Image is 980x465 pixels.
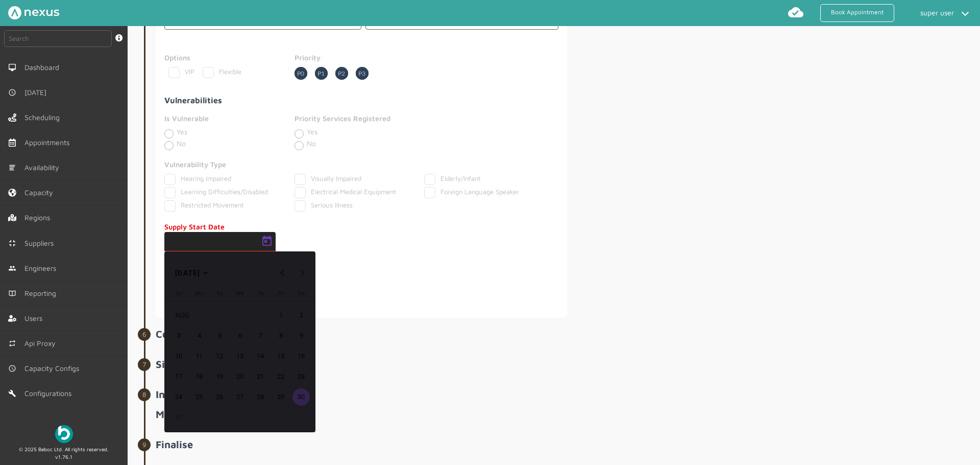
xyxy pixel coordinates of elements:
span: 6 [231,327,249,345]
span: 7 [251,327,269,345]
button: August 21, 2025 [250,366,271,387]
button: August 4, 2025 [189,325,209,346]
span: 9 [292,327,310,345]
span: 20 [231,367,249,386]
button: August 20, 2025 [230,366,250,387]
button: August 29, 2025 [271,387,291,407]
button: August 22, 2025 [271,366,291,387]
span: 25 [190,388,208,406]
span: 13 [231,347,249,365]
button: August 24, 2025 [168,387,189,407]
button: August 3, 2025 [168,325,189,346]
button: August 13, 2025 [230,346,250,366]
span: 1 [272,306,290,324]
span: 24 [169,388,188,406]
span: 18 [190,367,208,386]
button: August 15, 2025 [271,346,291,366]
span: 22 [272,367,290,386]
span: 17 [169,367,188,386]
span: Mo [195,290,203,297]
button: August 10, 2025 [168,346,189,366]
span: 27 [231,388,249,406]
button: August 30, 2025 [291,387,311,407]
span: Tu [216,290,223,297]
button: August 6, 2025 [230,325,250,346]
span: 28 [251,388,269,406]
button: August 25, 2025 [189,387,209,407]
span: 15 [272,347,290,365]
button: August 9, 2025 [291,325,311,346]
span: 10 [169,347,188,365]
span: Su [176,290,182,297]
span: 29 [272,388,290,406]
button: Previous month [272,263,292,283]
span: 14 [251,347,269,365]
span: 3 [169,327,188,345]
span: 8 [272,327,290,345]
span: 5 [210,327,229,345]
span: 31 [169,408,188,427]
button: August 1, 2025 [271,305,291,325]
button: August 12, 2025 [209,346,230,366]
span: 4 [190,327,208,345]
button: August 5, 2025 [209,325,230,346]
button: August 16, 2025 [291,346,311,366]
span: 12 [210,347,229,365]
span: Fr [278,290,283,297]
button: August 23, 2025 [291,366,311,387]
span: 11 [190,347,208,365]
span: 26 [210,388,229,406]
button: August 11, 2025 [189,346,209,366]
td: AUG [168,305,271,325]
button: August 26, 2025 [209,387,230,407]
span: Sa [298,290,305,297]
button: August 27, 2025 [230,387,250,407]
span: 23 [292,367,310,386]
span: Th [257,290,264,297]
span: 2 [292,306,310,324]
button: August 19, 2025 [209,366,230,387]
span: 21 [251,367,269,386]
button: August 31, 2025 [168,407,189,428]
button: Choose month and year [171,264,212,282]
span: We [236,290,244,297]
span: 19 [210,367,229,386]
span: 16 [292,347,310,365]
button: August 7, 2025 [250,325,271,346]
button: August 8, 2025 [271,325,291,346]
button: August 14, 2025 [250,346,271,366]
button: August 17, 2025 [168,366,189,387]
button: August 2, 2025 [291,305,311,325]
span: 30 [292,388,310,406]
button: August 18, 2025 [189,366,209,387]
button: August 28, 2025 [250,387,271,407]
span: [DATE] [175,269,201,277]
